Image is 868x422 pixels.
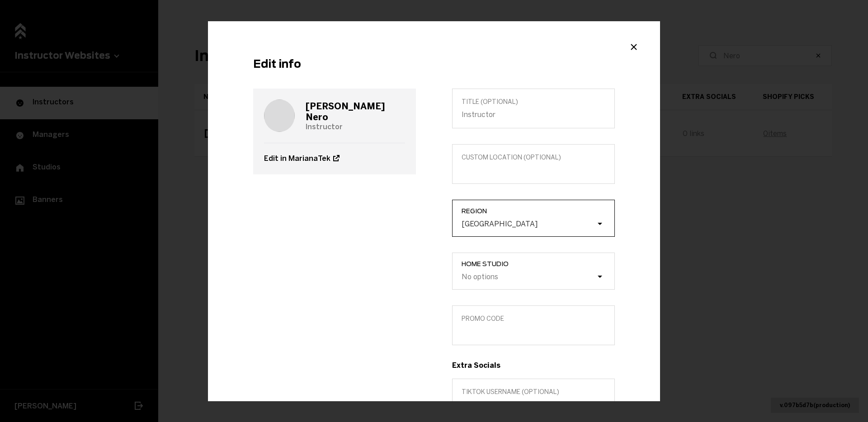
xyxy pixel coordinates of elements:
[462,154,605,161] span: Custom location (Optional)
[462,110,605,119] input: Title (optional)
[306,122,405,131] p: Instructor
[462,388,605,396] span: TikTok username (optional)
[462,98,605,106] span: Title (optional)
[253,57,615,70] h2: Edit info
[462,219,538,228] div: [GEOGRAPHIC_DATA]
[452,361,615,370] h3: Extra Socials
[626,39,642,53] button: Close modal
[462,207,614,215] span: Region
[208,21,660,401] div: Example Modal
[462,315,605,323] span: Promo Code
[462,166,605,174] input: Custom location (Optional)
[306,100,405,122] h3: [PERSON_NAME] Nero
[462,327,605,336] input: Promo Code
[462,260,614,267] span: Home Studio
[264,143,405,174] a: Edit in MarianaTek
[462,400,605,409] input: TikTok username (optional)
